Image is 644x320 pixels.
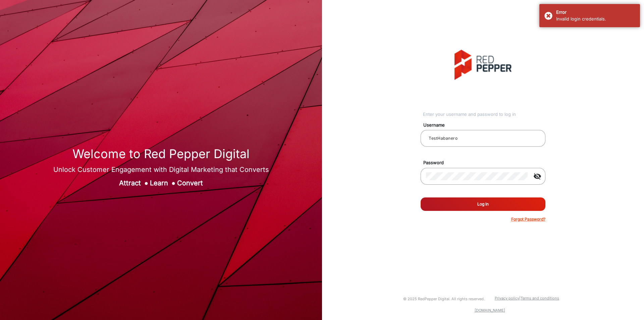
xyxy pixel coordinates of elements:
[521,296,559,301] a: Terms and conditions
[171,179,175,187] span: ●
[426,134,540,142] input: Your username
[454,50,512,80] img: vmg-logo
[53,147,269,161] h1: Welcome to Red Pepper Digital
[53,178,269,188] div: Attract Learn Convert
[529,172,545,180] mat-icon: visibility_off
[511,216,545,222] p: Forgot Password?
[144,179,148,187] span: ●
[495,296,519,301] a: Privacy policy
[475,308,505,313] a: [DOMAIN_NAME]
[421,197,545,211] button: Log In
[418,159,553,166] mat-label: Password
[423,111,545,118] div: Enter your username and password to log in
[403,296,485,301] small: © 2025 RedPepper Digital. All rights reserved.
[556,16,635,22] div: Invalid login credentials.
[519,296,521,301] a: |
[556,9,635,16] div: Error
[53,165,269,175] div: Unlock Customer Engagement with Digital Marketing that Converts
[418,122,553,129] mat-label: Username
